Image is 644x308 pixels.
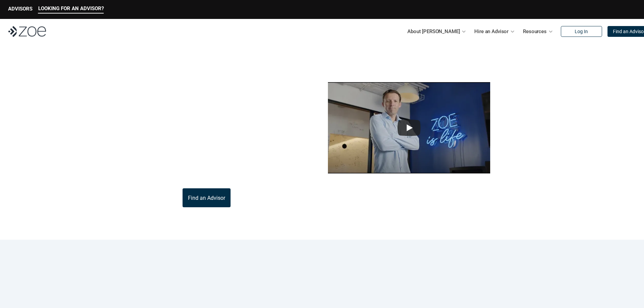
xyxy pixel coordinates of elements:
p: ADVISORS [8,6,32,12]
p: Through [PERSON_NAME]’s platform, you can connect with trusted financial advisors across [GEOGRAP... [119,148,294,180]
p: Hire an Advisor [474,26,508,37]
a: Log In [561,26,602,37]
p: Find an Advisor [188,195,225,201]
p: Log In [575,29,588,34]
p: LOOKING FOR AN ADVISOR? [38,5,104,11]
p: Resources [523,26,547,37]
a: Find an Advisor [183,188,231,207]
p: This video is not investment advice and should not be relied on for such advice or as a substitut... [294,177,525,186]
img: sddefault.webp [328,82,490,173]
p: [PERSON_NAME] is the modern wealth platform that allows you to find, hire, and work with vetted i... [119,107,294,140]
p: What is [PERSON_NAME]? [119,60,280,99]
p: About [PERSON_NAME] [407,26,460,37]
button: Play [398,120,421,136]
